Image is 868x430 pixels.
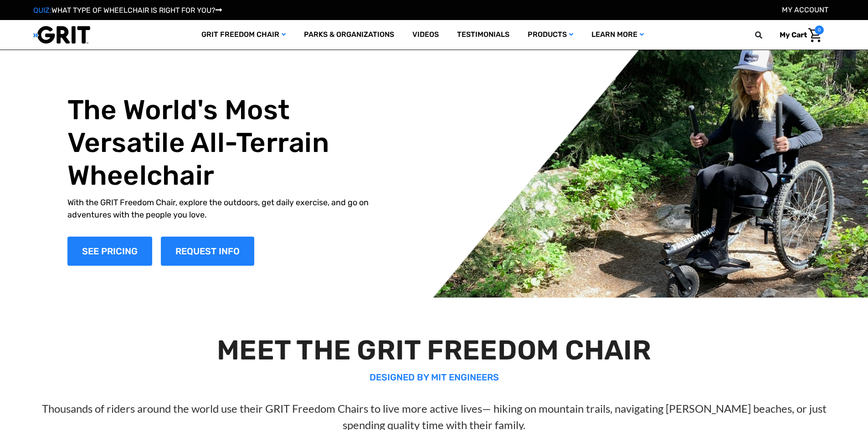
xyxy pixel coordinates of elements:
a: Videos [403,20,448,50]
input: Search [759,25,773,45]
span: QUIZ: [33,6,51,15]
img: Cart [808,28,822,42]
img: GRIT All-Terrain Wheelchair and Mobility Equipment [33,25,90,44]
a: Testimonials [448,20,519,50]
a: Parks & Organizations [295,20,403,50]
a: GRIT Freedom Chair [192,20,295,50]
h1: The World's Most Versatile All-Terrain Wheelchair [67,94,389,192]
p: DESIGNED BY MIT ENGINEERS [22,370,847,384]
a: Learn More [582,20,653,50]
a: QUIZ:WHAT TYPE OF WHEELCHAIR IS RIGHT FOR YOU? [33,6,222,15]
p: With the GRIT Freedom Chair, explore the outdoors, get daily exercise, and go on adventures with ... [67,197,389,221]
span: 0 [815,25,824,35]
a: Shop Now [67,237,152,266]
a: Cart with 0 items [773,25,824,45]
h2: MEET THE GRIT FREEDOM CHAIR [22,334,847,367]
a: Account [782,5,828,14]
span: My Cart [780,30,807,39]
a: Slide number 1, Request Information [161,237,254,266]
a: Products [519,20,582,50]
